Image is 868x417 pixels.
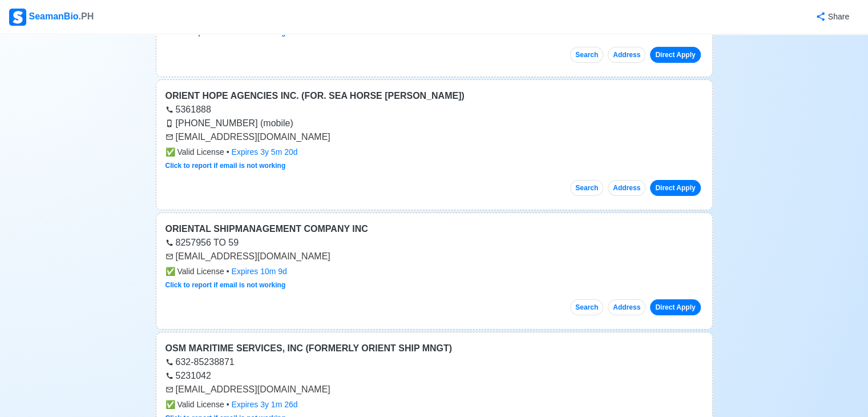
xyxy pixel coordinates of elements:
div: Expires 3y 5m 20d [232,146,298,158]
a: Click to report if email is not working [165,162,286,170]
a: 5231042 [165,371,211,380]
button: Search [570,299,603,315]
img: Logo [9,9,26,26]
div: ORIENT HOPE AGENCIES INC. (FOR. SEA HORSE [PERSON_NAME]) [165,89,703,103]
button: Share [804,6,859,28]
span: check [165,147,175,157]
a: Click to report if email is not working [165,29,286,37]
a: Direct Apply [650,180,700,196]
a: 632-85238871 [165,357,235,367]
div: Expires 10m 9d [232,266,287,278]
div: Expires 3y 1m 26d [232,399,298,411]
button: Search [570,47,603,63]
a: Click to report if email is not working [165,281,286,289]
span: Valid License [165,146,224,158]
div: OSM MARITIME SERVICES, INC (FORMERLY ORIENT SHIP MNGT) [165,342,703,355]
div: • [165,146,703,158]
span: Valid License [165,266,224,278]
span: check [165,400,175,409]
a: [PHONE_NUMBER] (mobile) [165,118,293,128]
span: .PH [79,11,94,21]
div: [EMAIL_ADDRESS][DOMAIN_NAME] [165,250,703,263]
div: • [165,399,703,411]
button: Address [608,299,645,315]
button: Search [570,180,603,196]
button: Address [608,180,645,196]
div: [EMAIL_ADDRESS][DOMAIN_NAME] [165,383,703,396]
a: Direct Apply [650,299,700,315]
a: 5361888 [165,105,211,114]
span: check [165,267,175,276]
div: • [165,266,703,278]
div: SeamanBio [9,9,94,26]
a: 8257956 TO 59 [165,238,239,247]
span: Valid License [165,399,224,411]
div: ORIENTAL SHIPMANAGEMENT COMPANY INC [165,222,703,236]
div: [EMAIL_ADDRESS][DOMAIN_NAME] [165,130,703,144]
button: Address [608,47,645,63]
a: Direct Apply [650,47,700,63]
